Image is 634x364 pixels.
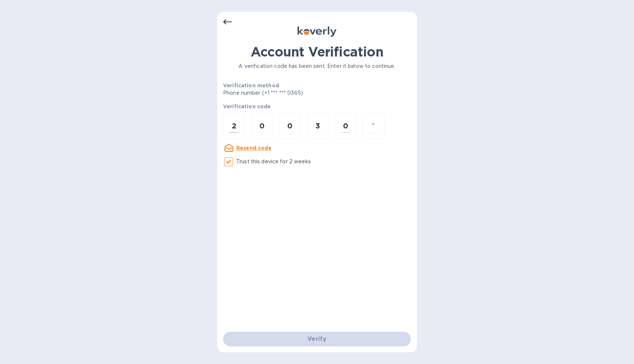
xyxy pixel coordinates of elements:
p: Phone number (+1 *** *** 0365) [223,89,359,97]
p: Verification code [223,103,411,110]
u: Resend code [236,145,272,151]
p: Trust this device for 2 weeks [236,158,311,165]
b: Verification method [223,83,279,88]
p: A verification code has been sent. Enter it below to continue. [223,62,411,70]
h1: Account Verification [223,44,411,59]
